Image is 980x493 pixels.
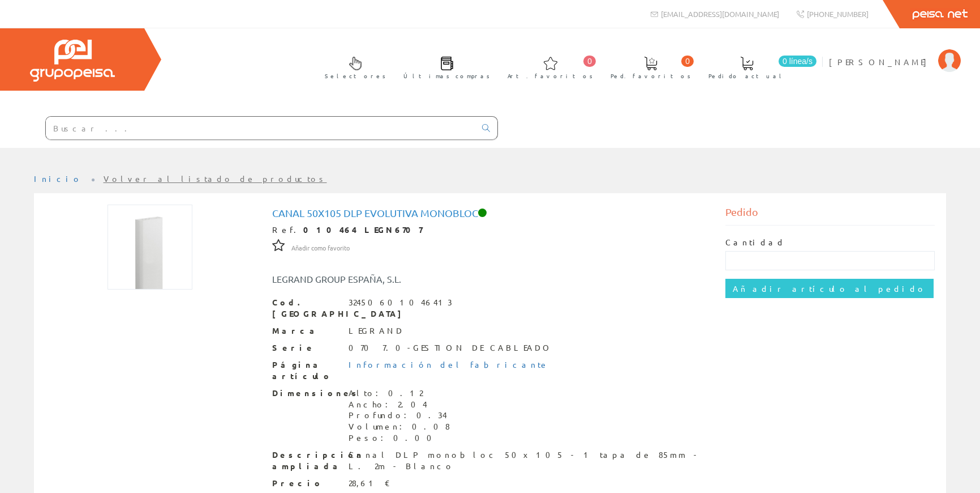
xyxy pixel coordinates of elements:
[349,297,452,308] div: 32450601046413
[349,359,549,369] a: Información del fabricante
[34,173,82,184] a: Inicio
[272,478,340,489] span: Precio
[829,47,961,58] a: [PERSON_NAME]
[349,410,450,421] div: Profundo: 0.34
[611,70,691,82] span: Ped. favoritos
[725,205,935,226] div: Pedido
[291,244,350,253] span: Añadir como favorito
[272,449,340,472] span: Descripción ampliada
[583,56,596,67] span: 0
[104,173,327,184] a: Volver al listado de productos
[349,478,390,489] div: 28,61 €
[392,47,496,86] a: Últimas compras
[349,388,450,399] div: Alto: 0.12
[108,205,192,290] img: Foto artículo Canal 50x105 Dlp Evolutiva Monobloc (150x150)
[46,117,475,139] input: Buscar ...
[725,237,785,248] label: Cantidad
[661,9,779,19] span: [EMAIL_ADDRESS][DOMAIN_NAME]
[725,279,934,298] input: Añadir artículo al pedido
[349,342,553,354] div: 070 7.0-GESTION DE CABLEADO
[349,432,450,444] div: Peso: 0.00
[30,40,115,82] img: Grupo Peisa
[708,70,785,82] span: Pedido actual
[349,325,404,337] div: LEGRAND
[313,47,392,86] a: Selectores
[681,56,694,67] span: 0
[272,207,708,219] h1: Canal 50x105 Dlp Evolutiva Monobloc
[403,70,490,82] span: Últimas compras
[349,449,708,472] div: Canal DLP monobloc 50x105 - 1 tapa de 85mm - L. 2m - Blanco
[807,9,869,19] span: [PHONE_NUMBER]
[291,242,350,252] a: Añadir como favorito
[779,56,816,67] span: 0 línea/s
[508,70,593,82] span: Art. favoritos
[272,325,340,337] span: Marca
[264,273,528,286] div: LEGRAND GROUP ESPAÑA, S.L.
[272,388,340,399] span: Dimensiones
[272,224,708,236] div: Ref.
[349,399,450,410] div: Ancho: 2.04
[303,224,422,235] strong: 010464 LEGN6707
[325,70,386,82] span: Selectores
[829,56,932,67] span: [PERSON_NAME]
[349,421,450,432] div: Volumen: 0.08
[272,359,340,382] span: Página artículo
[272,342,340,354] span: Serie
[272,297,340,320] span: Cod. [GEOGRAPHIC_DATA]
